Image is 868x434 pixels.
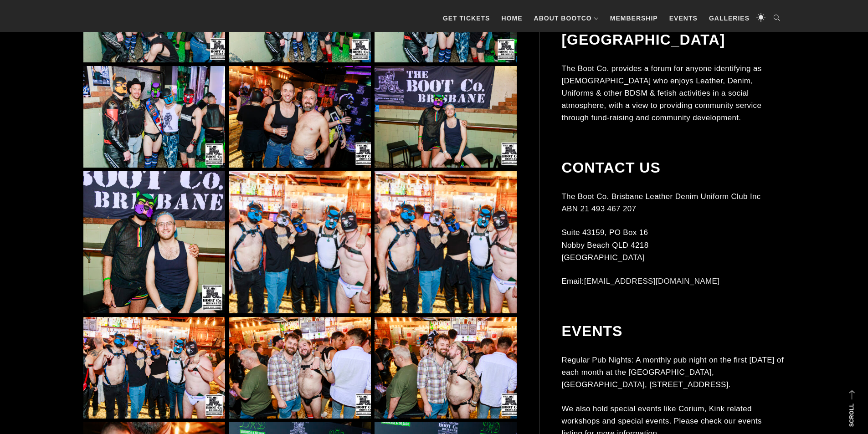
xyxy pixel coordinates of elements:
[497,5,527,32] a: Home
[665,5,702,32] a: Events
[438,5,495,32] a: GET TICKETS
[561,322,785,340] h2: Events
[584,277,719,286] a: [EMAIL_ADDRESS][DOMAIN_NAME]
[561,190,785,215] p: The Boot Co. Brisbane Leather Denim Uniform Club Inc ABN 21 493 467 207
[561,159,785,176] h2: Contact Us
[529,5,603,32] a: About BootCo
[561,354,785,391] p: Regular Pub Nights: A monthly pub night on the first [DATE] of each month at the [GEOGRAPHIC_DATA...
[561,226,785,264] p: Suite 43159, PO Box 16 Nobby Beach QLD 4218 [GEOGRAPHIC_DATA]
[606,5,663,32] a: Membership
[848,403,855,427] strong: Scroll
[561,276,785,288] p: Email:
[561,62,785,124] p: The Boot Co. provides a forum for anyone identifying as [DEMOGRAPHIC_DATA] who enjoys Leather, De...
[704,5,754,32] a: Galleries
